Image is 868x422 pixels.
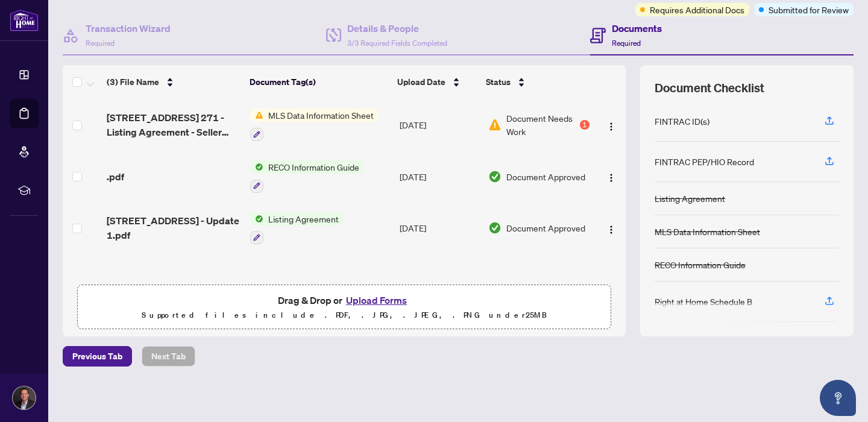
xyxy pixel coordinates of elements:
img: Logo [606,225,616,235]
div: RECO Information Guide [655,258,746,271]
td: [DATE] [395,99,483,151]
span: Listing Agreement [263,212,344,225]
img: Document Status [488,118,502,131]
span: .pdf [107,169,124,184]
button: Logo [602,115,621,134]
span: Previous Tab [72,347,122,366]
img: logo [10,9,39,31]
span: Document Checklist [655,80,764,96]
img: Profile Icon [13,386,36,409]
button: Open asap [820,380,856,416]
span: MLS Data Information Sheet [263,109,379,122]
button: Status IconListing Agreement [250,212,344,245]
div: FINTRAC ID(s) [655,115,709,128]
img: Status Icon [250,160,263,174]
th: Upload Date [392,65,480,99]
th: Status [481,65,591,99]
img: Status Icon [250,109,263,122]
td: [DATE] [395,203,483,254]
button: Status IconMLS Data Information Sheet [250,109,379,141]
th: (3) File Name [102,65,245,99]
span: Requires Additional Docs [650,3,744,16]
h4: Transaction Wizard [86,21,171,36]
span: Document Approved [506,170,585,183]
span: Status [486,75,511,89]
span: Document Approved [506,221,585,235]
td: [DATE] [395,151,483,203]
div: Listing Agreement [655,192,725,205]
img: Document Status [488,221,502,235]
span: Required [86,39,115,48]
span: Required [612,39,641,48]
img: Logo [606,173,616,183]
span: Submitted for Review [769,3,849,16]
h4: Documents [612,21,662,36]
span: (3) File Name [107,75,159,89]
img: Logo [606,122,616,131]
span: Upload Date [397,75,445,89]
button: Previous Tab [63,346,132,367]
div: 1 [580,120,590,130]
span: RECO Information Guide [263,160,364,174]
img: Document Status [488,170,502,183]
button: Next Tab [142,346,195,367]
span: Drag & Drop orUpload FormsSupported files include .PDF, .JPG, .JPEG, .PNG under25MB [78,285,611,330]
span: Drag & Drop or [278,292,410,308]
div: FINTRAC PEP/HIO Record [655,155,754,168]
span: [STREET_ADDRESS] - Update 1.pdf [107,213,241,242]
h4: Details & People [347,21,447,36]
button: Upload Forms [342,292,410,308]
div: MLS Data Information Sheet [655,225,760,238]
th: Document Tag(s) [245,65,393,99]
button: Logo [602,167,621,186]
img: Status Icon [250,212,263,225]
span: Document Needs Work [506,112,577,138]
span: 3/3 Required Fields Completed [347,39,447,48]
span: [STREET_ADDRESS] 271 - Listing Agreement - Seller Designated Representation Agreemen.pdf [107,110,241,139]
button: Status IconRECO Information Guide [250,160,364,193]
p: Supported files include .PDF, .JPG, .JPEG, .PNG under 25 MB [85,308,603,323]
div: Right at Home Schedule B [655,295,752,308]
button: Logo [602,218,621,238]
